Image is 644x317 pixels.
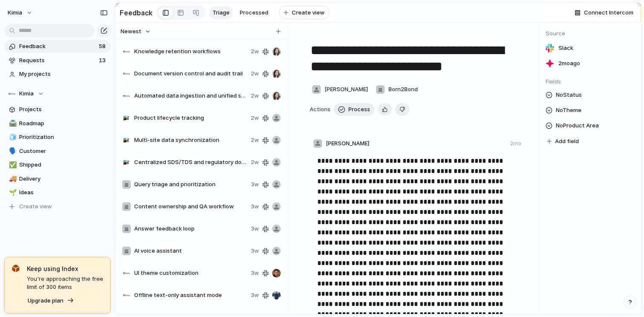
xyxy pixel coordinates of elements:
div: 🌱 [9,188,15,198]
span: UI theme customization [134,269,247,277]
span: You're approaching the free limit of 300 items [27,275,103,291]
span: Actions [310,105,331,114]
span: Delivery [19,175,108,183]
button: Create view [4,200,111,213]
div: 2mo [510,140,521,147]
a: Slack [546,42,634,54]
a: 🌱Ideas [4,186,111,199]
span: Prioritization [19,133,108,141]
button: Process [334,103,374,116]
span: Projects [19,105,108,114]
span: Customer [19,147,108,156]
span: 3w [251,247,259,255]
a: Feedback58 [4,40,111,53]
button: Kimia [4,6,37,20]
span: Keep using Index [27,264,103,273]
div: 🛣️ [9,118,15,128]
button: Create view [279,6,329,20]
button: Upgrade plan [25,295,77,307]
span: Query triage and prioritization [134,180,247,189]
button: 🧊 [8,133,16,141]
span: My projects [19,70,108,78]
span: 2w [251,92,259,100]
span: Born2Bond [388,85,418,94]
span: Fields [546,78,634,86]
button: 🗣️ [8,147,16,156]
span: 13 [99,56,107,65]
span: Automated data ingestion and unified search [134,92,247,100]
span: Source [546,29,634,38]
a: 🗣️Customer [4,145,111,158]
h2: Feedback [120,8,152,18]
span: 2w [251,136,259,144]
span: Upgrade plan [28,297,63,305]
button: Kimia [4,87,111,100]
button: Born2Bond [374,83,420,96]
span: Processed [240,9,268,17]
span: 3w [251,202,259,211]
span: Slack [558,44,573,52]
span: Newest [121,27,141,36]
span: 3w [251,269,259,277]
span: Roadmap [19,119,108,128]
span: 3w [251,225,259,233]
a: Requests13 [4,54,111,67]
div: 🚚 [9,174,15,184]
span: Kimia [8,9,22,17]
div: 🗣️ [9,146,15,156]
button: Delete [395,103,409,116]
span: 2w [251,47,259,56]
a: My projects [4,68,111,81]
button: [PERSON_NAME] [310,83,370,96]
span: Content ownership and QA workflow [134,202,247,211]
span: 2w [251,114,259,122]
span: No Product Area [556,121,599,131]
span: 2w [251,69,259,78]
a: 🧊Prioritization [4,131,111,144]
span: Create view [19,202,52,211]
span: Centralized SDS/TDS and regulatory document repository [134,158,247,167]
span: No Status [556,90,582,100]
span: 3w [251,291,259,300]
span: Create view [292,9,325,17]
span: Ideas [19,188,108,197]
span: 3w [251,180,259,189]
a: Projects [4,103,111,116]
span: 2w [251,158,259,167]
button: 🌱 [8,188,16,197]
span: Triage [213,9,230,17]
span: No Theme [556,105,581,115]
span: Requests [19,56,96,65]
span: Answer feedback loop [134,225,247,233]
span: Shipped [19,161,108,169]
span: AI voice assistant [134,247,247,255]
span: Knowledge retention workflows [134,47,247,56]
button: Connect Intercom [571,6,637,19]
a: Triage [209,6,233,19]
a: 🚚Delivery [4,173,111,185]
span: Product lifecycle tracking [134,114,247,122]
button: Add field [546,136,580,147]
span: 2mo ago [558,59,580,68]
button: 🚚 [8,175,16,183]
span: Offline text-only assistant mode [134,291,247,300]
button: 🛣️ [8,119,16,128]
span: [PERSON_NAME] [326,139,369,148]
a: ✅Shipped [4,158,111,171]
button: ✅ [8,161,16,169]
div: 🧊 [9,133,15,142]
span: Kimia [19,89,34,98]
span: Process [348,105,370,114]
span: [PERSON_NAME] [325,85,368,94]
span: Multi-site data synchronization [134,136,247,144]
a: 🛣️Roadmap [4,117,111,130]
div: ✅ [9,160,15,170]
span: Add field [555,137,579,146]
span: Connect Intercom [584,9,633,17]
span: Document version control and audit trail [134,69,247,78]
